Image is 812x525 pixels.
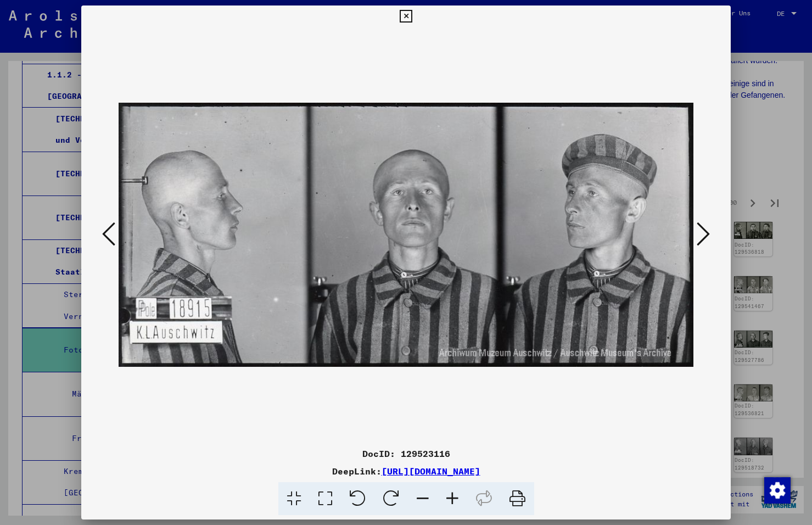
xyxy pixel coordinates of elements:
div: Zustimmung ändern [764,477,790,503]
div: DeepLink: [81,465,731,478]
img: 001.jpg [119,27,693,443]
img: Zustimmung ändern [764,477,791,504]
div: DocID: 129523116 [81,447,731,460]
a: [URL][DOMAIN_NAME] [382,466,480,477]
